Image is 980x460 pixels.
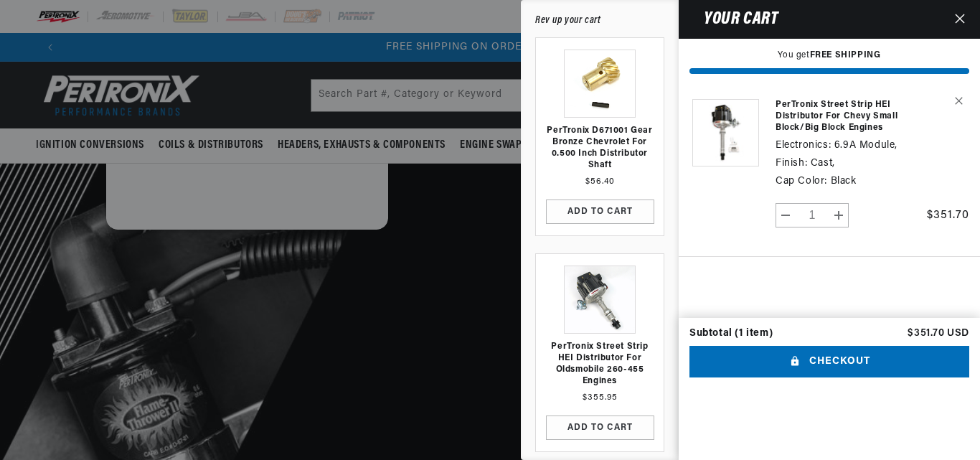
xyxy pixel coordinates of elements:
[834,140,897,151] dd: 6.9A Module,
[796,203,829,227] input: Quantity for PerTronix Street Strip HEI Distributor for Chevy Small Block/Big Block Engines
[776,158,807,169] dt: Finish:
[810,51,881,60] strong: FREE SHIPPING
[776,176,827,187] dt: Cap Color:
[689,346,969,378] button: Checkout
[689,12,778,27] h2: Your cart
[689,396,969,428] iframe: PayPal-paypal
[943,88,969,113] button: Remove PerTronix Street Strip HEI Distributor for Chevy Small Block/Big Block Engines - 6.9A Modu...
[689,329,773,339] div: Subtotal (1 item)
[831,176,857,187] dd: Black
[776,140,831,151] dt: Electronics:
[908,329,969,339] p: $351.70 USD
[689,50,969,62] p: You get
[927,210,969,221] span: $351.70
[811,158,835,169] dd: Cast,
[776,99,918,133] a: PerTronix Street Strip HEI Distributor for Chevy Small Block/Big Block Engines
